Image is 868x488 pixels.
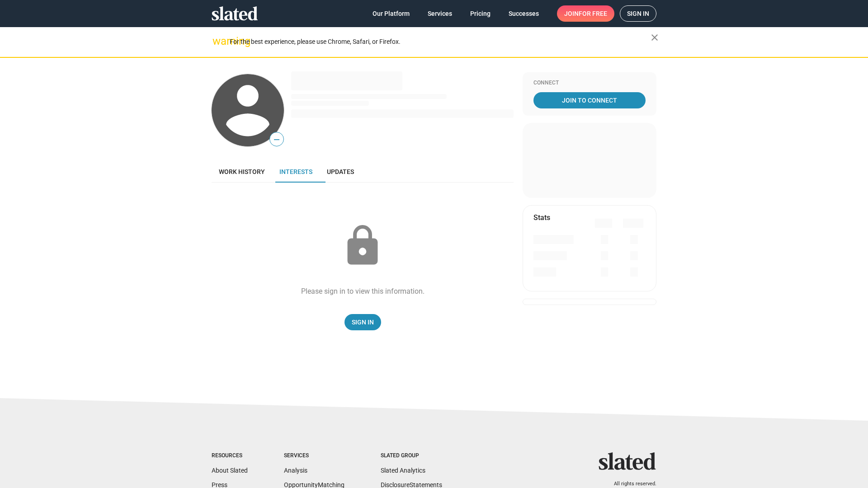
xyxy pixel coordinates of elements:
[463,5,498,22] a: Pricing
[501,5,546,22] a: Successes
[327,168,354,175] span: Updates
[219,168,265,175] span: Work history
[272,161,320,183] a: Interests
[564,5,607,22] span: Join
[270,134,283,145] span: —
[381,467,425,474] a: Slated Analytics
[284,452,344,460] div: Services
[420,5,459,22] a: Services
[627,6,649,21] span: Sign in
[365,5,417,22] a: Our Platform
[533,92,646,108] a: Join To Connect
[344,314,381,330] a: Sign In
[284,467,307,474] a: Analysis
[535,92,644,108] span: Join To Connect
[212,161,272,183] a: Work history
[533,80,646,87] div: Connect
[620,5,656,22] a: Sign in
[509,5,539,22] span: Successes
[212,36,223,47] mat-icon: warning
[279,168,312,175] span: Interests
[340,223,385,268] mat-icon: lock
[212,452,248,460] div: Resources
[301,286,425,296] div: Please sign in to view this information.
[381,452,442,460] div: Slated Group
[230,36,651,48] div: For the best experience, please use Chrome, Safari, or Firefox.
[557,5,614,22] a: Joinfor free
[352,314,374,330] span: Sign In
[212,467,248,474] a: About Slated
[579,5,607,22] span: for free
[470,5,491,22] span: Pricing
[649,32,660,43] mat-icon: close
[428,5,452,22] span: Services
[533,213,550,222] mat-card-title: Stats
[373,5,410,22] span: Our Platform
[320,161,361,183] a: Updates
